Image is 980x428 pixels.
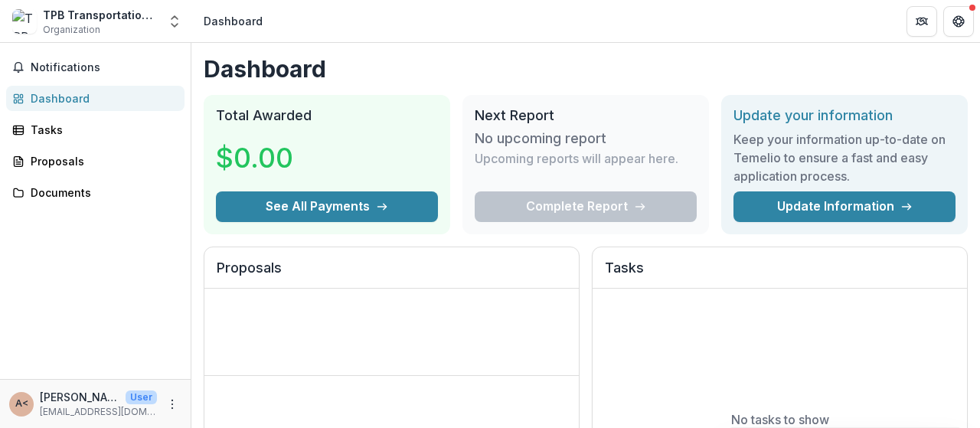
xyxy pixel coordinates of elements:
p: Upcoming reports will appear here. [475,149,678,168]
p: User [126,390,157,404]
div: Dashboard [204,13,263,29]
h2: Proposals [217,260,567,289]
nav: breadcrumb [198,10,269,32]
button: Get Help [943,6,974,37]
button: Open entity switcher [164,6,185,37]
span: Organization [43,23,100,37]
div: TPB Transportation Inc [43,7,158,23]
h2: Tasks [605,260,955,289]
h1: Dashboard [204,55,968,83]
button: More [163,395,181,413]
span: Notifications [31,61,178,74]
p: [EMAIL_ADDRESS][DOMAIN_NAME] [40,405,157,419]
h2: Total Awarded [216,107,438,124]
h2: Next Report [475,107,697,124]
div: Proposals [31,153,172,169]
p: [PERSON_NAME] <[EMAIL_ADDRESS][DOMAIN_NAME]> [40,389,119,405]
img: TPB Transportation Inc [12,9,37,34]
h3: $0.00 [216,137,331,178]
button: Partners [906,6,937,37]
div: Tasks [31,122,172,138]
div: Dashboard [31,90,172,106]
h2: Update your information [733,107,955,124]
a: Documents [6,180,185,205]
button: See All Payments [216,191,438,222]
div: Andrei Karasevich <tpbtrans@yahoo.com> [15,399,28,409]
button: Notifications [6,55,185,80]
a: Tasks [6,117,185,142]
a: Dashboard [6,86,185,111]
h3: Keep your information up-to-date on Temelio to ensure a fast and easy application process. [733,130,955,185]
a: Proposals [6,149,185,174]
h3: No upcoming report [475,130,606,147]
div: Documents [31,185,172,201]
a: Update Information [733,191,955,222]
